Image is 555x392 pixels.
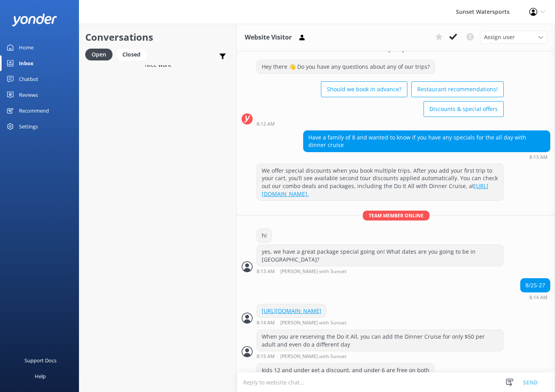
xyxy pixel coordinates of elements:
[257,121,504,126] div: Aug 20 2025 07:12am (UTC -05:00) America/Cancun
[411,81,504,97] button: Restaurant recommendations!
[116,50,150,58] a: Closed
[257,353,504,359] div: Aug 20 2025 07:15am (UTC -05:00) America/Cancun
[303,154,550,160] div: Aug 20 2025 07:13am (UTC -05:00) America/Cancun
[145,60,171,69] p: Nice work
[363,211,429,220] span: Team member online
[257,229,272,242] div: hi
[424,101,504,117] button: Discounts & special offers
[257,320,372,326] div: Aug 20 2025 07:14am (UTC -05:00) America/Cancun
[85,30,231,45] h2: Conversations
[262,307,321,315] a: [URL][DOMAIN_NAME]
[19,55,34,71] div: Inbox
[257,268,504,274] div: Aug 20 2025 07:13am (UTC -05:00) America/Cancun
[245,32,292,43] h3: Website Visitor
[19,40,34,55] div: Home
[280,320,347,326] span: [PERSON_NAME] with Sunset
[257,269,275,274] strong: 8:13 AM
[24,352,56,368] div: Support Docs
[19,103,49,119] div: Recommend
[85,49,112,60] div: Open
[116,49,146,60] div: Closed
[85,50,116,58] a: Open
[257,364,434,377] div: kids 12 and under get a discount, and under 6 are free on both
[257,320,275,326] strong: 8:14 AM
[19,87,38,103] div: Reviews
[304,131,550,152] div: Have a family of 8 and wanted to know if you have any specials for the all day with dinner cruise
[480,31,547,43] div: Assign User
[35,368,46,384] div: Help
[529,295,547,300] strong: 8:14 AM
[12,13,57,26] img: yonder-white-logo.png
[520,294,550,300] div: Aug 20 2025 07:14am (UTC -05:00) America/Cancun
[257,354,275,359] strong: 8:15 AM
[257,164,503,200] div: We offer special discounts when you book multiple trips. After you add your first trip to your ca...
[257,245,503,266] div: yes, we have a great package special going on! What dates are you going to be in [GEOGRAPHIC_DATA]?
[521,279,550,292] div: 8/25-27
[257,60,435,73] div: Hey there 👋 Do you have any questions about any of our trips?
[484,33,515,41] span: Assign user
[529,155,547,160] strong: 8:13 AM
[262,182,488,198] a: [URL][DOMAIN_NAME].
[280,269,347,274] span: [PERSON_NAME] with Sunset
[257,330,503,351] div: When you are reserving the Do it All, you can add the Dinner Cruise for only $50 per adult and ev...
[19,71,38,87] div: Chatbot
[321,81,407,97] button: Should we book in advance?
[257,122,275,126] strong: 8:12 AM
[280,354,347,359] span: [PERSON_NAME] with Sunset
[19,119,38,134] div: Settings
